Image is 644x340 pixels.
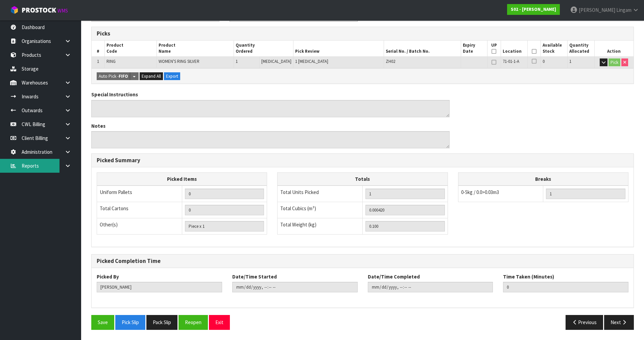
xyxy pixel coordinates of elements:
button: Pick [609,58,620,67]
span: RING [106,58,116,64]
span: ZH02 [386,58,395,64]
span: [MEDICAL_DATA] [261,58,291,64]
th: Product Name [157,41,234,56]
input: Time Taken [503,282,628,292]
label: Date/Time Completed [368,273,420,280]
th: UP [487,41,501,56]
button: Pack Slip [146,315,177,330]
span: 1 [97,58,99,64]
button: Export [164,72,180,80]
h3: Picks [97,30,358,37]
th: Quantity Allocated [568,41,594,56]
strong: S02 - [PERSON_NAME] [511,6,556,12]
span: 1 [569,58,571,64]
button: Exit [209,315,230,330]
span: ProStock [22,6,56,15]
td: Total Cubics (m³) [278,202,363,218]
th: Expiry Date [461,41,487,56]
span: 1 [236,58,238,64]
td: Uniform Pallets [97,186,182,202]
a: S02 - [PERSON_NAME] [507,4,560,15]
span: 71-01-1-A [503,58,519,64]
span: [PERSON_NAME] [579,7,615,13]
label: Date/Time Started [232,273,277,280]
th: Product Code [105,41,157,56]
button: Reopen [178,315,208,330]
td: Total Weight (kg) [278,218,363,235]
button: Save [91,315,114,330]
button: Previous [566,315,603,330]
th: Action [594,41,634,56]
img: cube-alt.png [10,6,19,14]
th: # [92,41,105,56]
span: 0-5kg / 0.0>0.03m3 [461,189,499,195]
th: Quantity Ordered [234,41,293,56]
label: Notes [91,122,105,129]
th: Picked Items [97,172,267,186]
span: Lingam [616,7,631,13]
button: Pick Slip [115,315,145,330]
input: UNIFORM P LINES [185,189,264,199]
label: Picked By [97,273,119,280]
th: Available Stock [541,41,568,56]
button: Next [604,315,634,330]
td: Total Cartons [97,202,182,218]
button: Expand All [140,72,163,80]
span: 0 [543,58,545,64]
small: WMS [57,7,68,14]
h3: Picked Completion Time [97,258,628,264]
th: Totals [278,172,448,186]
span: Expand All [142,73,161,79]
th: Pick Review [293,41,384,56]
td: Total Units Picked [278,186,363,202]
button: Auto Pick -FIFO [97,72,130,80]
label: Time Taken (Minutes) [503,273,554,280]
strong: FIFO [119,73,128,79]
span: 1 [MEDICAL_DATA] [295,58,328,64]
th: Breaks [458,172,628,186]
input: Picked By [97,282,222,292]
h3: Picked Summary [97,157,628,164]
th: Location [501,41,527,56]
th: Serial No. / Batch No. [384,41,461,56]
span: WOMEN'S RING SILVER [159,58,199,64]
input: OUTERS TOTAL = CTN [185,205,264,215]
td: Other(s) [97,218,182,235]
label: Special Instructions [91,91,138,98]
